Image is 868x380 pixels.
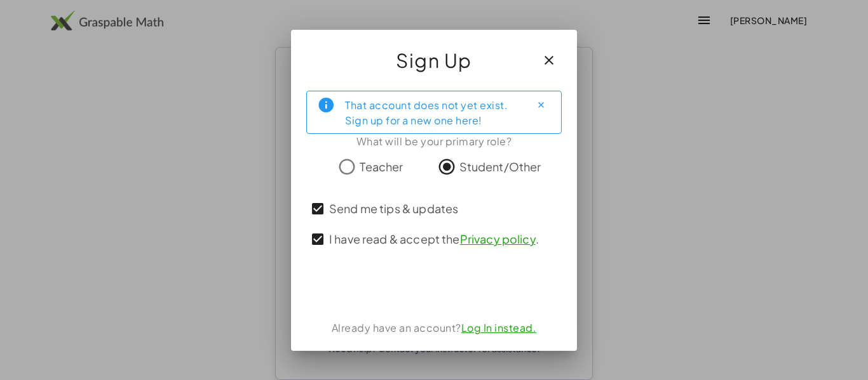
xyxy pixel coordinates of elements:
span: Student/Other [459,158,541,175]
span: Sign Up [396,45,472,75]
a: Log In instead. [461,321,537,334]
div: What will be your primary role? [306,134,562,149]
span: Send me tips & updates [329,200,458,217]
a: Privacy policy [460,232,536,246]
span: I have read & accept the . [329,230,539,247]
iframe: Sign in with Google Button [364,273,504,301]
div: Already have an account? [306,320,562,336]
div: That account does not yet exist. Sign up for a new one here! [345,96,520,128]
span: Teacher [360,158,403,175]
button: Close [531,95,551,115]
